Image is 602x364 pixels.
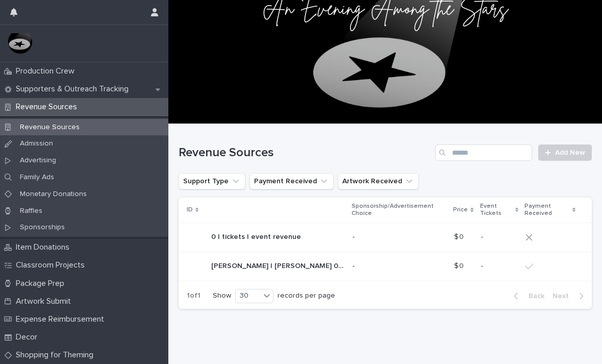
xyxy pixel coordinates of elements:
button: Next [548,292,592,301]
p: Monetary Donations [12,190,95,199]
p: Artwork Submit [12,297,79,306]
p: records per page [278,292,335,300]
p: $ 0 [454,231,466,241]
p: Event Tickets [480,201,513,220]
button: Back [506,292,548,301]
p: Admission [12,139,61,148]
a: Add New [538,144,592,161]
p: Production Crew [12,66,83,76]
span: Back [522,293,544,300]
p: Family Ads [12,173,62,182]
p: Revenue Sources [12,123,88,132]
p: $ 0 [454,260,466,271]
p: Item Donations [12,242,78,252]
p: - [481,231,485,241]
tr: 0 | tickets | event revenue0 | tickets | event revenue -$ 0$ 0 -- [179,223,592,252]
p: Show [213,292,231,300]
p: Expense Reimbursement [12,314,112,324]
p: ID [187,204,193,215]
img: G0wEskHaQMChBipT0KU2 [8,33,32,54]
span: Next [553,293,575,300]
p: 1 of 1 [179,283,209,308]
p: Revenue Sources [12,102,85,112]
p: Price [453,204,468,215]
p: Shopping for Theming [12,350,102,360]
p: 0 | tickets | event revenue [211,231,303,241]
p: - [481,260,485,271]
div: 30 [236,290,260,301]
p: - [353,262,446,271]
p: Supporters & Outreach Tracking [12,84,137,94]
span: Add New [555,149,585,156]
h1: Revenue Sources [179,145,431,160]
p: Raffles [12,207,51,215]
button: Artwork Received [338,173,419,189]
p: Danielle Brousseau | Danielle Brousseau 0 | tickets | event revenue [211,260,346,271]
p: Classroom Projects [12,260,93,270]
p: Sponsorship/Advertisement Choice [352,201,447,220]
p: Payment Received [524,201,569,220]
p: - [353,233,446,241]
input: Search [435,144,532,161]
button: Payment Received [249,173,334,189]
p: Decor [12,332,45,342]
p: Sponsorships [12,223,73,232]
p: Package Prep [12,279,72,288]
button: Support Type [179,173,245,189]
tr: [PERSON_NAME] | [PERSON_NAME] 0 | tickets | event revenue[PERSON_NAME] | [PERSON_NAME] 0 | ticket... [179,252,592,281]
p: Advertising [12,156,64,165]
